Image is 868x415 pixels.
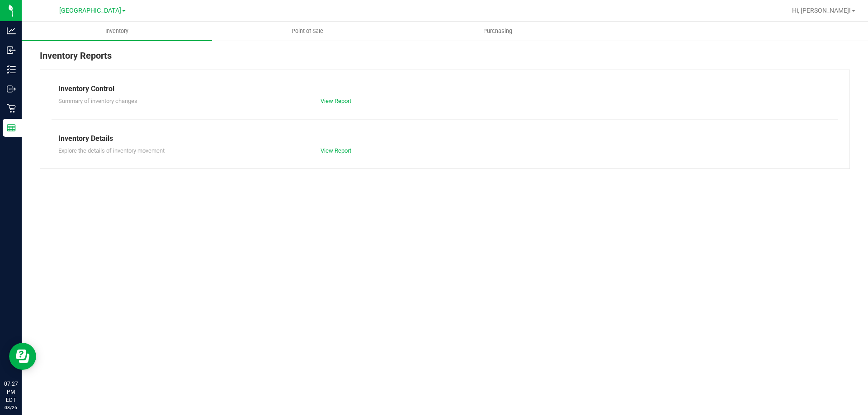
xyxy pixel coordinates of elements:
[7,26,16,35] inline-svg: Analytics
[4,404,18,411] p: 08/26
[792,7,851,14] span: Hi, [PERSON_NAME]!
[58,147,165,154] span: Explore the details of inventory movement
[9,343,36,370] iframe: Resource center
[40,49,850,70] div: Inventory Reports
[7,65,16,74] inline-svg: Inventory
[58,98,137,104] span: Summary of inventory changes
[321,98,351,104] a: View Report
[471,27,524,35] span: Purchasing
[7,84,16,93] inline-svg: Outbound
[279,27,335,35] span: Point of Sale
[59,7,121,14] span: [GEOGRAPHIC_DATA]
[212,22,402,41] a: Point of Sale
[402,22,593,41] a: Purchasing
[7,123,16,132] inline-svg: Reports
[93,27,141,35] span: Inventory
[58,133,831,144] div: Inventory Details
[7,46,16,55] inline-svg: Inbound
[321,147,351,154] a: View Report
[22,22,212,41] a: Inventory
[58,84,831,94] div: Inventory Control
[7,104,16,113] inline-svg: Retail
[4,380,18,404] p: 07:27 PM EDT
